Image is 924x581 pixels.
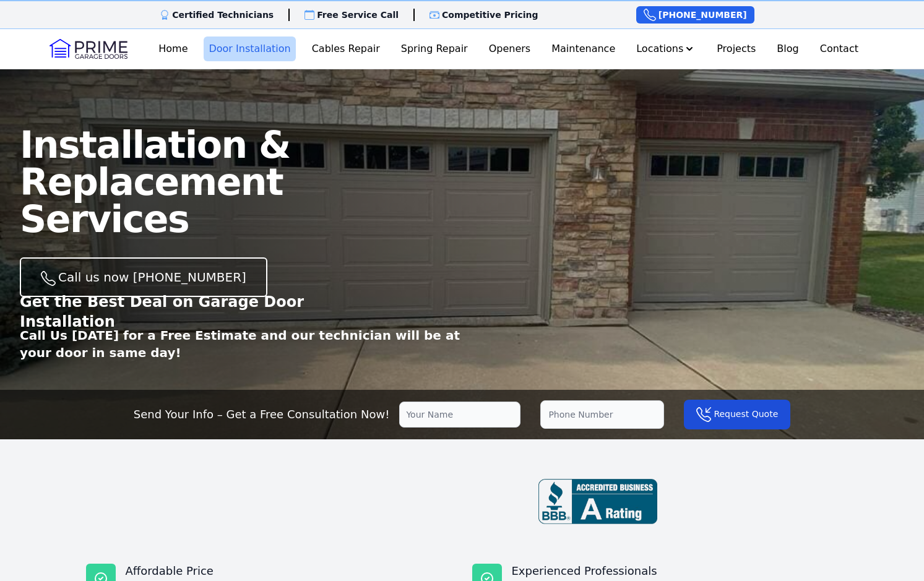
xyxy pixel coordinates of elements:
p: Competitive Pricing [442,9,538,21]
a: Spring Repair [396,37,473,61]
button: Locations [631,37,701,61]
p: Free Service Call [317,9,399,21]
a: Home [153,37,192,61]
a: Door Installation [204,37,295,61]
a: Projects [712,37,761,61]
p: Send Your Info – Get a Free Consultation Now! [134,406,390,423]
img: BBB-review [538,479,657,524]
input: Phone Number [540,400,664,429]
p: Experienced Professionals [512,564,839,579]
a: Cables Repair [307,37,385,61]
input: Your Name [399,402,520,428]
p: Get the Best Deal on Garage Door Installation [20,292,376,332]
img: Logo [50,39,127,59]
a: [PHONE_NUMBER] [636,6,754,24]
a: Blog [772,37,803,61]
a: Call us now [PHONE_NUMBER] [20,257,267,297]
p: Affordable Price [126,564,452,579]
a: Maintenance [546,37,620,61]
button: Request Quote [684,400,790,429]
a: Contact [815,37,863,61]
p: Call Us [DATE] for a Free Estimate and our technician will be at your door in same day! [20,327,462,361]
a: Openers [484,37,536,61]
p: Certified Technicians [172,9,274,21]
span: Installation & Replacement Services [20,123,290,241]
